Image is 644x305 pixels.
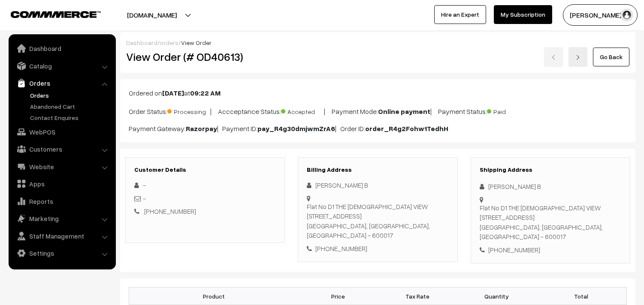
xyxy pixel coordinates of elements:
a: Dashboard [11,41,113,56]
a: Contact Enquires [28,113,113,122]
p: Order Status: | Accceptance Status: | Payment Mode: | Payment Status: [129,105,627,117]
a: Website [11,159,113,174]
a: [PHONE_NUMBER] [144,207,196,215]
b: pay_R4g30dmjwmZrA6 [257,124,335,133]
a: Go Back [593,48,629,66]
th: Price [299,287,378,305]
p: Payment Gateway: | Payment ID: | Order ID: [129,123,627,134]
th: Tax Rate [378,287,457,305]
a: My Subscription [494,5,552,24]
img: COMMMERCE [11,11,101,18]
b: 09:22 AM [190,89,221,97]
div: Flat No D1 THE [DEMOGRAPHIC_DATA] VIEW [STREET_ADDRESS] [GEOGRAPHIC_DATA], [GEOGRAPHIC_DATA], [GE... [307,202,448,240]
span: Accepted [281,105,324,116]
img: right-arrow.png [575,55,581,60]
b: order_R4g2Fohw1TedhH [365,124,448,133]
a: Staff Management [11,228,113,244]
a: Dashboard [126,39,157,46]
a: Apps [11,176,113,191]
a: Hire an Expert [434,5,486,24]
div: [PHONE_NUMBER] [480,245,621,255]
a: COMMMERCE [11,9,86,19]
a: Orders [11,75,113,91]
p: Ordered on at [129,88,627,98]
div: [PERSON_NAME] B [307,180,448,190]
div: [PHONE_NUMBER] [307,244,448,254]
b: Online payment [378,107,430,116]
span: Paid [487,105,530,116]
div: - [134,194,276,203]
div: / / [126,38,629,47]
b: [DATE] [162,89,184,97]
th: Quantity [457,287,536,305]
button: [DOMAIN_NAME] [97,4,207,26]
img: user [620,9,633,21]
th: Total [536,287,627,305]
span: View Order [181,39,212,46]
button: [PERSON_NAME] s… [563,4,638,26]
h2: View Order (# OD40613) [126,50,285,63]
div: [PERSON_NAME] B [480,182,621,191]
a: Reports [11,194,113,209]
a: WebPOS [11,124,113,140]
a: Settings [11,245,113,261]
b: Razorpay [186,124,217,133]
a: orders [160,39,178,46]
a: Abandoned Cart [28,102,113,111]
span: Processing [167,105,210,116]
th: Product [129,287,299,305]
h3: Customer Details [134,166,276,173]
div: Flat No D1 THE [DEMOGRAPHIC_DATA] VIEW [STREET_ADDRESS] [GEOGRAPHIC_DATA], [GEOGRAPHIC_DATA], [GE... [480,203,621,242]
a: Customers [11,141,113,157]
div: - [134,180,276,190]
a: Marketing [11,211,113,226]
h3: Shipping Address [480,166,621,173]
a: Orders [28,91,113,100]
h3: Billing Address [307,166,448,173]
a: Catalog [11,58,113,74]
